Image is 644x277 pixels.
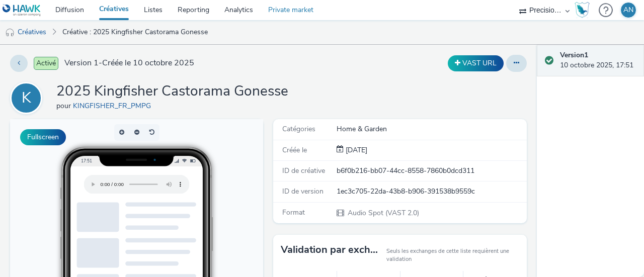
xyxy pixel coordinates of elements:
[183,223,205,229] span: Desktop
[183,235,207,241] span: QR Code
[5,28,15,38] img: audio
[10,93,46,103] a: K
[337,166,526,176] div: b6f0b216-bb07-44cc-8558-7860b0dcd311
[34,57,58,70] span: Activé
[448,55,504,71] button: VAST URL
[57,20,213,44] a: Créative : 2025 Kingfisher Castorama Gonesse
[575,2,594,18] a: Hawk Academy
[386,247,519,264] small: Seuls les exchanges de cette liste requièrent une validation
[560,50,588,60] strong: Version 1
[64,57,194,69] span: Version 1 - Créée le 10 octobre 2025
[281,242,381,257] h3: Validation par exchange
[56,82,288,101] h1: 2025 Kingfisher Castorama Gonesse
[20,129,66,145] button: Fullscreen
[169,208,240,220] li: Smartphone
[347,208,419,218] span: Audio Spot (VAST 2.0)
[445,55,506,71] div: Dupliquer la créative en un VAST URL
[282,124,315,134] span: Catégories
[22,84,31,112] div: K
[56,101,73,111] span: pour
[282,208,305,217] span: Format
[3,4,41,17] img: undefined Logo
[183,211,215,217] span: Smartphone
[344,145,367,155] span: [DATE]
[282,166,325,175] span: ID de créative
[337,187,526,197] div: 1ec3c705-22da-43b8-b906-391538b9559c
[344,145,367,155] div: Création 10 octobre 2025, 17:51
[575,2,590,18] img: Hawk Academy
[560,50,636,71] div: 10 octobre 2025, 17:51
[73,101,155,111] a: KINGFISHER_FR_PMPG
[282,145,307,155] span: Créée le
[169,220,240,232] li: Desktop
[169,232,240,244] li: QR Code
[282,187,324,196] span: ID de version
[71,39,82,44] span: 17:51
[623,3,633,18] div: AN
[337,124,526,134] div: Home & Garden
